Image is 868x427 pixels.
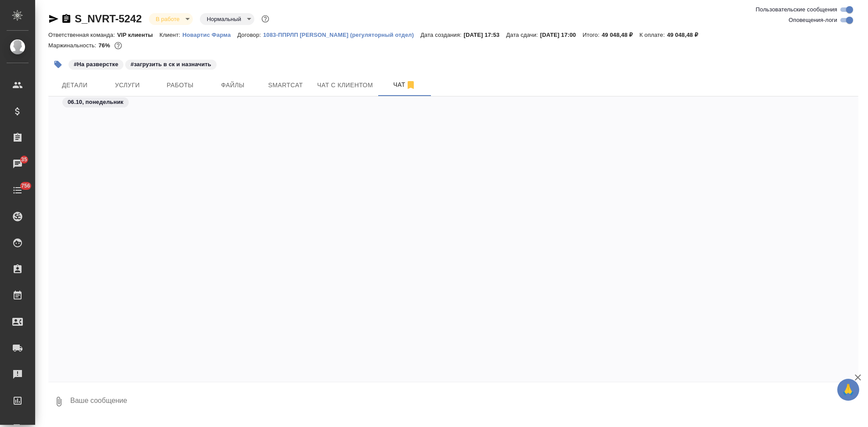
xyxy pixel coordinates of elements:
svg: Отписаться [405,80,416,90]
p: #загрузить в ск и назначить [130,60,211,69]
span: Файлы [212,80,254,91]
button: В работе [153,15,182,23]
p: Клиент: [159,32,182,38]
span: 35 [16,155,33,164]
div: В работе [200,13,254,25]
p: 1083-ППРЛП [PERSON_NAME] (регуляторный отдел) [263,32,420,38]
a: S_NVRT-5242 [75,13,142,25]
button: Нормальный [204,15,244,23]
span: Пользовательские сообщения [756,5,837,14]
p: Ответственная команда: [48,32,117,38]
p: #На разверстке [74,60,118,69]
span: Детали [54,80,96,91]
button: 9607.36 RUB; [112,40,124,51]
span: Работы [159,80,201,91]
p: VIP клиенты [117,32,159,38]
p: 49 048,48 ₽ [602,32,640,38]
p: Дата сдачи: [506,32,540,38]
a: 35 [2,153,33,175]
p: Новартис Фарма [182,32,237,38]
span: Чат [383,79,426,90]
p: Дата создания: [420,32,463,38]
a: 1083-ППРЛП [PERSON_NAME] (регуляторный отдел) [263,31,420,38]
div: В работе [149,13,193,25]
button: 🙏 [837,379,859,401]
p: К оплате: [640,32,667,38]
button: Скопировать ссылку для ЯМессенджера [48,14,59,24]
span: 756 [16,181,36,190]
p: [DATE] 17:00 [540,32,583,38]
p: Договор: [237,32,263,38]
p: [DATE] 17:53 [464,32,506,38]
button: Скопировать ссылку [61,14,72,24]
span: Оповещения-логи [788,16,837,25]
p: Итого: [582,32,601,38]
span: 🙏 [841,381,856,399]
p: 76% [98,42,112,49]
p: Маржинальность: [48,42,98,49]
span: Чат с клиентом [317,80,373,91]
a: Новартис Фарма [182,31,237,38]
p: 49 048,48 ₽ [667,32,705,38]
a: 756 [2,179,33,201]
button: Добавить тэг [48,55,68,74]
span: Услуги [106,80,148,91]
span: Smartcat [264,80,307,91]
p: 06.10, понедельник [68,98,123,107]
